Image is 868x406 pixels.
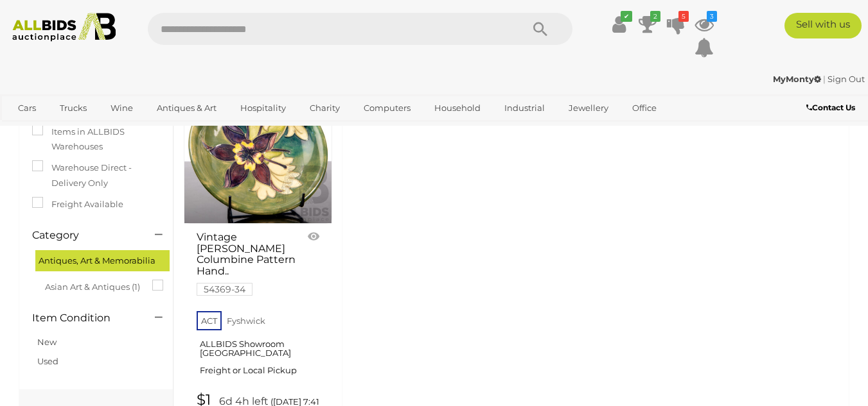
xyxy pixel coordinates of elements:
[184,76,332,224] a: Vintage Walter Moorcroft Columbine Pattern Hand Decorated Display Plate
[37,356,58,366] a: Used
[32,197,123,212] label: Freight Available
[650,11,660,22] i: 2
[197,307,323,385] a: ACT Fyshwick ALLBIDS Showroom [GEOGRAPHIC_DATA] Freight or Local Pickup
[560,97,617,119] a: Jewellery
[102,97,141,119] a: Wine
[496,97,553,119] a: Industrial
[32,160,160,190] label: Warehouse Direct - Delivery Only
[35,250,170,271] div: Antiques, Art & Memorabilia
[806,101,858,115] a: Contact Us
[51,97,95,119] a: Trucks
[60,119,168,140] a: [GEOGRAPHIC_DATA]
[37,337,57,347] a: New
[32,124,160,155] label: Items in ALLBIDS Warehouses
[426,97,489,119] a: Household
[784,13,862,38] a: Sell with us
[32,230,136,241] h4: Category
[45,276,141,294] span: Asian Art & Antiques (1)
[10,97,44,119] a: Cars
[638,13,657,36] a: 2
[823,74,826,84] span: |
[610,13,629,36] a: ✔
[10,119,53,140] a: Sports
[773,74,823,84] a: MyMonty
[6,13,122,42] img: Allbids.com.au
[624,97,665,119] a: Office
[148,97,225,119] a: Antiques & Art
[621,11,632,22] i: ✔
[666,13,686,36] a: 5
[773,74,821,84] strong: MyMonty
[806,103,855,112] b: Contact Us
[695,13,714,36] a: 3
[32,312,136,324] h4: Item Condition
[197,232,302,294] a: Vintage [PERSON_NAME] Columbine Pattern Hand.. 54369-34
[508,13,572,45] button: Search
[828,74,865,84] a: Sign Out
[678,11,689,22] i: 5
[355,97,419,119] a: Computers
[301,97,348,119] a: Charity
[707,11,717,22] i: 3
[232,97,294,119] a: Hospitality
